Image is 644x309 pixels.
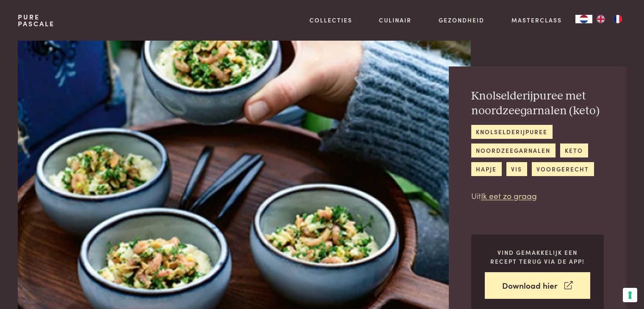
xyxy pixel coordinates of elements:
a: hapje [471,162,502,176]
a: FR [609,15,626,23]
a: keto [560,143,588,157]
a: Collecties [310,16,352,25]
a: Culinair [379,16,412,25]
a: EN [592,15,609,23]
a: voorgerecht [532,162,594,176]
button: Uw voorkeuren voor toestemming voor trackingtechnologieën [623,288,637,302]
a: noordzeegarnalen [471,143,556,157]
a: PurePascale [18,14,55,27]
a: Download hier [485,272,590,299]
div: Language [575,15,592,23]
h2: Knolselderijpuree met noordzeegarnalen (keto) [471,89,604,118]
aside: Language selected: Nederlands [575,15,626,23]
a: Gezondheid [439,16,484,25]
a: Masterclass [511,16,562,25]
a: vis [506,162,527,176]
a: NL [575,15,592,23]
a: Ik eet zo graag [481,190,537,201]
a: knolselderijpuree [471,125,553,139]
p: Vind gemakkelijk een recept terug via de app! [485,248,590,265]
p: Uit [471,190,604,202]
ul: Language list [592,15,626,23]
